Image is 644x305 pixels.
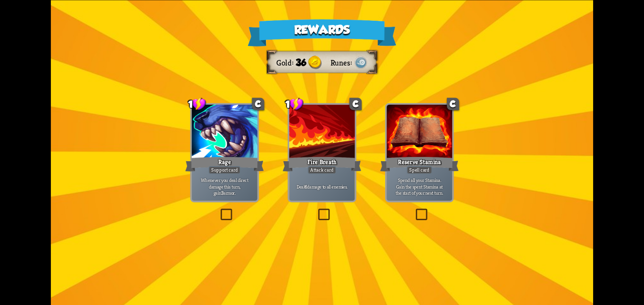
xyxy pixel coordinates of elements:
div: C [447,98,459,110]
div: Support card [208,166,240,174]
img: Gold.png [308,56,322,69]
p: Deal damage to all enemies. [291,183,353,190]
div: Runes [330,57,354,67]
div: Spell card [407,166,432,174]
b: 3 [221,190,223,196]
span: 36 [296,57,306,67]
div: Fire Breath [283,155,362,173]
p: Whenever you deal direct damage this turn, gain armor. [193,176,256,196]
div: C [252,98,264,110]
p: Spend all your Stamina. Gain the spent Stamina at the start of your next turn. [388,176,451,196]
div: C [349,98,362,110]
img: Wind.png [354,56,368,69]
b: 6 [305,183,307,190]
div: Attack card [308,166,337,174]
div: Reserve Stamina [380,155,459,173]
div: Rage [185,155,264,173]
div: Rewards [248,19,396,46]
div: 1 [188,97,206,110]
div: 1 [285,97,304,110]
div: Gold [276,57,295,67]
